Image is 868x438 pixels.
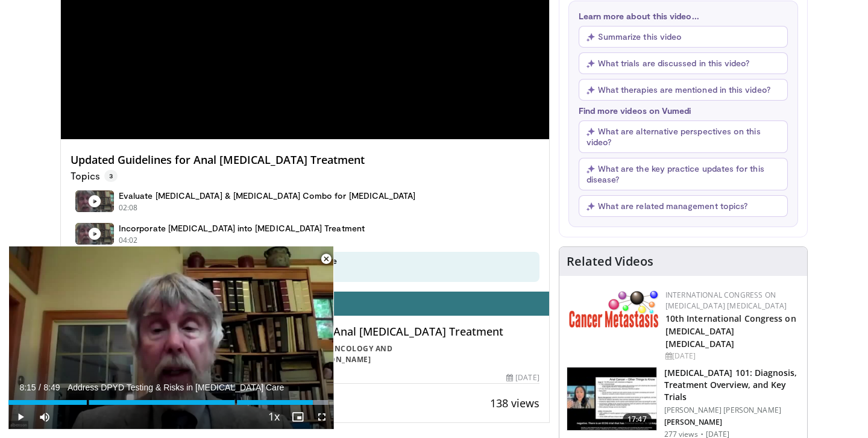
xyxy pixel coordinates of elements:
button: What are related management topics? [579,195,788,217]
button: What are alternative perspectives on this video? [579,120,788,153]
span: 138 views [490,396,539,410]
button: Summarize this video [579,26,788,48]
span: Address DPYD Testing & Risks in [MEDICAL_DATA] Care [68,382,284,393]
div: By FEATURING [211,343,539,365]
p: [PERSON_NAME] [664,418,800,427]
h3: [MEDICAL_DATA] 101: Diagnosis, Treatment Overview, and Key Trials [664,367,800,403]
p: Learn more about this video... [579,11,788,21]
h4: Updated Guidelines for Anal [MEDICAL_DATA] Treatment [211,325,539,339]
span: 17:47 [623,413,652,425]
h4: Evaluate [MEDICAL_DATA] & [MEDICAL_DATA] Combo for [MEDICAL_DATA] [119,190,416,201]
p: 02:08 [119,202,138,213]
button: Playback Rate [262,405,286,429]
a: 10th International Congress on [MEDICAL_DATA] [MEDICAL_DATA] [665,313,796,349]
div: Progress Bar [8,400,334,405]
span: 8:49 [43,383,60,392]
button: What trials are discussed in this video? [579,52,788,74]
button: What are the key practice updates for this disease? [579,158,788,190]
p: Find more videos on Vumedi [579,105,788,116]
span: 8:15 [19,383,36,392]
div: [DATE] [665,351,797,361]
div: [DATE] [506,372,539,383]
button: Play [8,405,33,429]
span: 3 [104,170,118,182]
button: Mute [33,405,57,429]
a: [PERSON_NAME] [307,354,371,364]
button: Enable picture-in-picture mode [286,405,310,429]
h4: Related Videos [567,254,653,269]
p: [PERSON_NAME] [PERSON_NAME] [664,405,800,415]
img: 6a3111b8-4dd9-4fab-b8f6-4ea2d10f2b9b.150x105_q85_crop-smart_upscale.jpg [567,368,656,430]
h4: Incorporate [MEDICAL_DATA] into [MEDICAL_DATA] Treatment [119,223,365,234]
span: / [39,383,41,392]
a: International Congress on [MEDICAL_DATA] [MEDICAL_DATA] [665,290,787,311]
p: Topics [71,170,118,182]
button: What therapies are mentioned in this video? [579,79,788,101]
button: Close [314,246,338,272]
p: 04:02 [119,235,138,246]
img: 6ff8bc22-9509-4454-a4f8-ac79dd3b8976.png.150x105_q85_autocrop_double_scale_upscale_version-0.2.png [569,290,659,328]
video-js: Video Player [8,246,334,430]
button: Fullscreen [310,405,334,429]
h4: Updated Guidelines for Anal [MEDICAL_DATA] Treatment [71,154,539,167]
